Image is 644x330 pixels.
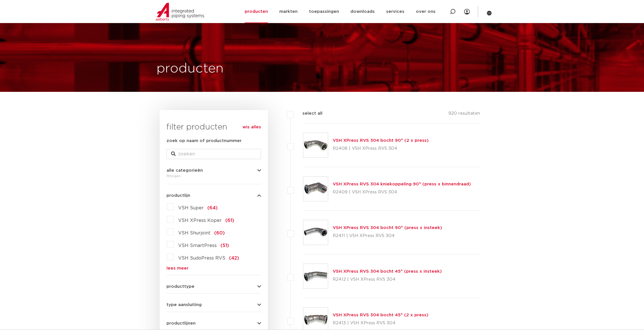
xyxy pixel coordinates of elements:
[303,264,328,288] img: Thumbnail for VSH XPress RVS 304 bocht 45° (press x insteek)
[333,144,429,153] p: R2408 | VSH XPress RVS 304
[166,122,261,133] h3: filter producten
[333,319,428,328] p: R2413 | VSH XPress RVS 304
[333,182,471,186] a: VSH XPress RVS 304 kniekoppeling 90° (press x binnendraad)
[333,313,428,317] a: VSH XPress RVS 304 bocht 45° (2 x press)
[178,256,225,260] span: VSH SudoPress RVS
[166,284,194,289] span: producttype
[220,243,229,248] span: (51)
[166,321,261,325] button: productlijnen
[166,173,261,179] div: fittingen
[166,284,261,289] button: producttype
[448,110,480,119] p: 920 resultaten
[333,275,442,284] p: R2412 | VSH XPress RVS 304
[333,188,471,197] p: R2409 | VSH XPress RVS 304
[225,218,234,223] span: (61)
[178,243,217,248] span: VSH SmartPress
[294,110,322,117] label: select all
[166,321,196,325] span: productlijnen
[333,138,429,143] a: VSH XPress RVS 304 bocht 90° (2 x press)
[166,193,190,198] span: productlijn
[166,168,261,173] button: alle categorieën
[333,226,442,230] a: VSH XPress RVS 304 bocht 90° (press x insteek)
[303,133,328,157] img: Thumbnail for VSH XPress RVS 304 bocht 90° (2 x press)
[157,60,224,78] h1: producten
[229,256,239,260] span: (42)
[333,269,442,274] a: VSH XPress RVS 304 bocht 45° (press x insteek)
[166,303,261,307] button: type aansluiting
[333,231,442,240] p: R2411 | VSH XPress RVS 304
[166,266,261,270] a: lees meer
[303,220,328,245] img: Thumbnail for VSH XPress RVS 304 bocht 90° (press x insteek)
[178,218,222,223] span: VSH XPress Koper
[178,231,210,235] span: VSH Shurjoint
[242,124,261,131] a: wis alles
[303,177,328,201] img: Thumbnail for VSH XPress RVS 304 kniekoppeling 90° (press x binnendraad)
[207,206,218,210] span: (64)
[178,206,204,210] span: VSH Super
[166,149,261,159] input: zoeken
[166,303,202,307] span: type aansluiting
[166,168,203,173] span: alle categorieën
[166,193,261,198] button: productlijn
[214,231,225,235] span: (60)
[166,137,242,144] label: zoek op naam of productnummer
